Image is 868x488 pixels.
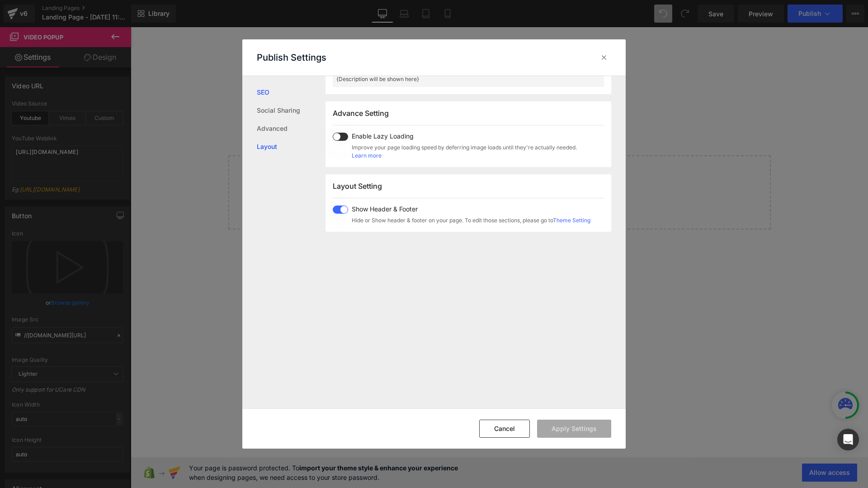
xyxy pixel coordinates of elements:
a: SEO [257,83,325,101]
a: Theme Setting [553,217,590,224]
p: or Drag & Drop elements from left sidebar [112,175,626,181]
span: Show Header & Footer [352,206,590,213]
a: Social Sharing [257,101,325,120]
span: Advance Setting [333,109,389,118]
p: Publish Settings [257,52,326,63]
button: Cancel [479,420,530,438]
a: Add Single Section [373,149,454,167]
span: Layout Setting [333,182,382,191]
span: Improve your page loading speed by deferring image loads until they're actually needed. [352,144,577,152]
div: Open Intercom Messenger [837,429,859,450]
a: Learn more [352,152,382,160]
img: Video [340,25,398,83]
button: Apply Settings [537,420,611,438]
a: Advanced [257,120,325,138]
a: Layout [257,138,325,156]
span: Hide or Show header & footer on your page. To edit those sections, please go to [352,216,590,225]
a: Explore Blocks [284,149,365,167]
span: Enable Lazy Loading [352,133,577,140]
p: {Description will be shown here} [336,75,571,83]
